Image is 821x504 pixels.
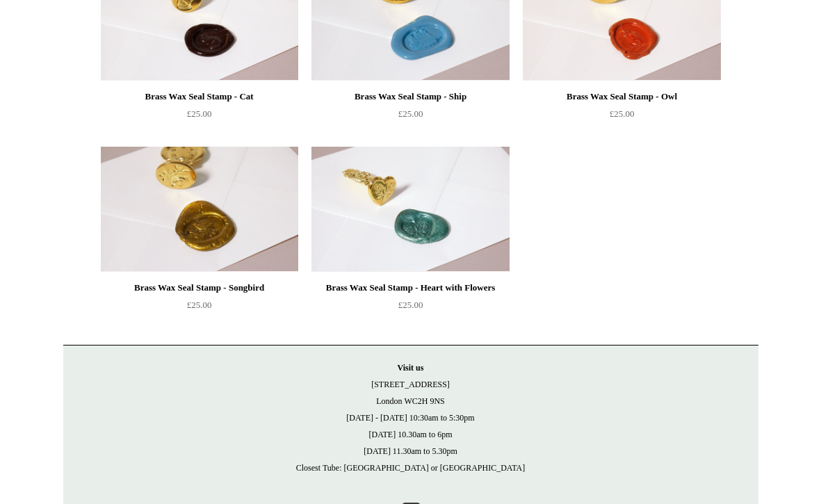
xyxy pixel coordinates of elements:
a: Brass Wax Seal Stamp - Songbird Brass Wax Seal Stamp - Songbird [101,147,298,272]
div: Brass Wax Seal Stamp - Heart with Flowers [315,279,505,296]
span: £25.00 [398,300,423,310]
span: £25.00 [398,108,423,119]
img: Brass Wax Seal Stamp - Heart with Flowers [311,147,509,272]
a: Brass Wax Seal Stamp - Ship £25.00 [311,88,509,145]
p: [STREET_ADDRESS] London WC2H 9NS [DATE] - [DATE] 10:30am to 5:30pm [DATE] 10.30am to 6pm [DATE] 1... [77,359,745,476]
a: Brass Wax Seal Stamp - Owl £25.00 [523,88,720,145]
img: Brass Wax Seal Stamp - Songbird [101,147,298,272]
span: £25.00 [187,108,212,119]
div: Brass Wax Seal Stamp - Ship [315,88,505,105]
div: Brass Wax Seal Stamp - Cat [104,88,295,105]
a: Brass Wax Seal Stamp - Songbird £25.00 [101,279,298,336]
span: £25.00 [610,108,635,119]
a: Brass Wax Seal Stamp - Cat £25.00 [101,88,298,145]
span: £25.00 [187,300,212,310]
a: Brass Wax Seal Stamp - Heart with Flowers Brass Wax Seal Stamp - Heart with Flowers [311,147,509,272]
div: Brass Wax Seal Stamp - Songbird [104,279,295,296]
strong: Visit us [398,363,424,373]
div: Brass Wax Seal Stamp - Owl [526,88,717,105]
a: Brass Wax Seal Stamp - Heart with Flowers £25.00 [311,279,509,336]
